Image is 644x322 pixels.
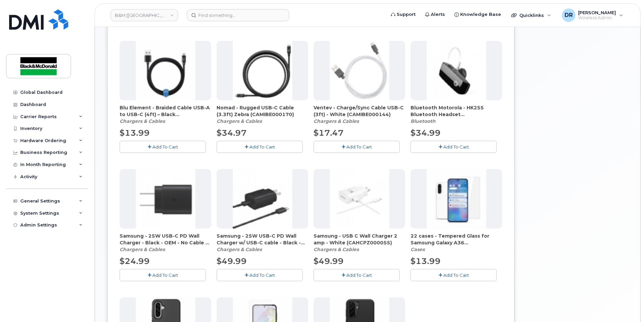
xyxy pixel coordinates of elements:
span: Add To Cart [152,272,178,278]
a: Alerts [420,8,450,21]
em: Cases [411,246,425,252]
span: Samsung - 25W USB-C PD Wall Charger - Black - OEM - No Cable - (CAHCPZ000081) [120,233,211,246]
div: Samsung - 25W USB-C PD Wall Charger - Black - OEM - No Cable - (CAHCPZ000081) [120,233,211,253]
button: Add To Cart [411,269,497,281]
a: B&M (Atlantic Region) [110,9,178,21]
button: Add To Cart [217,141,303,153]
div: Ventev - Charge/Sync Cable USB-C (3ft) - White (CAMIBE000144) [314,104,405,125]
span: $17.47 [314,128,344,138]
div: 22 cases - Tempered Glass for Samsung Galaxy A36 (CATGBE000138) [411,233,502,253]
em: Chargers & Cables [120,246,165,252]
div: Quicklinks [506,8,556,22]
img: accessory37072.JPG [427,169,486,229]
span: [PERSON_NAME] [578,10,616,15]
a: Support [386,8,420,21]
span: $49.99 [314,256,344,266]
span: Knowledge Base [460,11,501,18]
img: accessory36348.JPG [136,41,195,100]
img: accessory36708.JPG [136,169,195,229]
span: Samsung - 25W USB-C PD Wall Charger w/ USB-C cable - Black - OEM (CAHCPZ000082) [217,233,308,246]
img: accessory36709.JPG [233,169,292,229]
em: Chargers & Cables [314,118,359,124]
span: Add To Cart [443,272,469,278]
span: Samsung - USB C Wall Charger 2 amp - White (CAHCPZ000055) [314,233,405,246]
span: Add To Cart [249,272,275,278]
span: 22 cases - Tempered Glass for Samsung Galaxy A36 (CATGBE000138) [411,233,502,246]
span: Add To Cart [443,144,469,150]
button: Add To Cart [217,269,303,281]
span: Add To Cart [152,144,178,150]
span: $13.99 [120,128,150,138]
em: Chargers & Cables [314,246,359,252]
span: Quicklinks [519,12,544,18]
button: Add To Cart [314,141,400,153]
span: $24.99 [120,256,150,266]
span: DR [565,11,573,19]
input: Find something... [187,9,289,21]
img: accessory36354.JPG [330,169,389,229]
img: accessory36548.JPG [233,41,292,100]
span: Wireless Admin [578,15,616,21]
span: Nomad - Rugged USB-C Cable (3.3ft) Zebra (CAMIBE000170) [217,104,308,118]
img: accessory36552.JPG [330,41,389,100]
button: Add To Cart [120,269,206,281]
div: Samsung - USB C Wall Charger 2 amp - White (CAHCPZ000055) [314,233,405,253]
em: Chargers & Cables [217,246,262,252]
button: Add To Cart [120,141,206,153]
a: Knowledge Base [450,8,506,21]
div: Nomad - Rugged USB-C Cable (3.3ft) Zebra (CAMIBE000170) [217,104,308,125]
span: Add To Cart [346,144,372,150]
div: Samsung - 25W USB-C PD Wall Charger w/ USB-C cable - Black - OEM (CAHCPZ000082) [217,233,308,253]
span: Alerts [431,11,445,18]
div: Blu Element - Braided Cable USB-A to USB-C (4ft) – Black (CAMIPZ000176) [120,104,211,125]
button: Add To Cart [411,141,497,153]
div: Bluetooth Motorola - HK255 Bluetooth Headset (CABTBE000046) [411,104,502,125]
span: $49.99 [217,256,247,266]
span: $13.99 [411,256,441,266]
span: Add To Cart [346,272,372,278]
span: $34.97 [217,128,247,138]
span: $34.99 [411,128,441,138]
div: Deanna Russell [557,8,628,22]
span: Support [397,11,416,18]
span: Blu Element - Braided Cable USB-A to USB-C (4ft) – Black (CAMIPZ000176) [120,104,211,118]
img: accessory36212.JPG [427,41,486,100]
em: Bluetooth [411,118,436,124]
em: Chargers & Cables [120,118,165,124]
span: Add To Cart [249,144,275,150]
em: Chargers & Cables [217,118,262,124]
button: Add To Cart [314,269,400,281]
span: Ventev - Charge/Sync Cable USB-C (3ft) - White (CAMIBE000144) [314,104,405,118]
span: Bluetooth Motorola - HK255 Bluetooth Headset (CABTBE000046) [411,104,502,118]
